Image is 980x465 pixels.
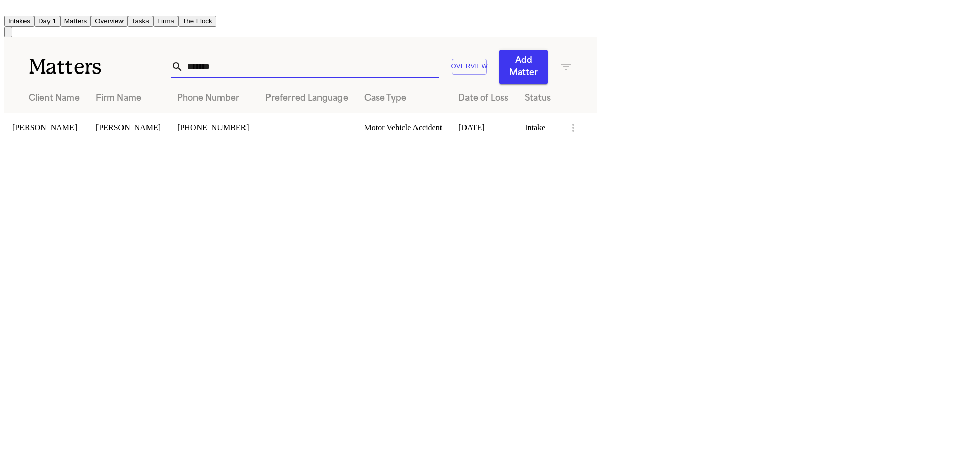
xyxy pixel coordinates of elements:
[169,113,257,142] td: [PHONE_NUMBER]
[525,92,551,105] div: Status
[458,92,508,105] div: Date of Loss
[178,16,216,27] button: The Flock
[29,92,80,105] div: Client Name
[29,54,171,80] h1: Matters
[450,113,517,142] td: [DATE]
[356,113,451,142] td: Motor Vehicle Accident
[178,16,216,25] a: The Flock
[4,4,16,14] img: Finch Logo
[452,59,487,75] button: Overview
[128,16,153,27] button: Tasks
[34,16,60,27] button: Day 1
[4,113,88,142] td: [PERSON_NAME]
[153,16,178,25] a: Firms
[364,92,443,105] div: Case Type
[4,7,16,15] a: Home
[128,16,153,25] a: Tasks
[517,113,559,142] td: Intake
[265,92,348,105] div: Preferred Language
[4,16,34,27] button: Intakes
[34,16,60,25] a: Day 1
[499,50,548,84] button: Add Matter
[153,16,178,27] button: Firms
[60,16,91,27] button: Matters
[88,113,169,142] td: [PERSON_NAME]
[177,92,249,105] div: Phone Number
[96,92,161,105] div: Firm Name
[91,16,128,27] button: Overview
[60,16,91,25] a: Matters
[91,16,128,25] a: Overview
[4,16,34,25] a: Intakes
